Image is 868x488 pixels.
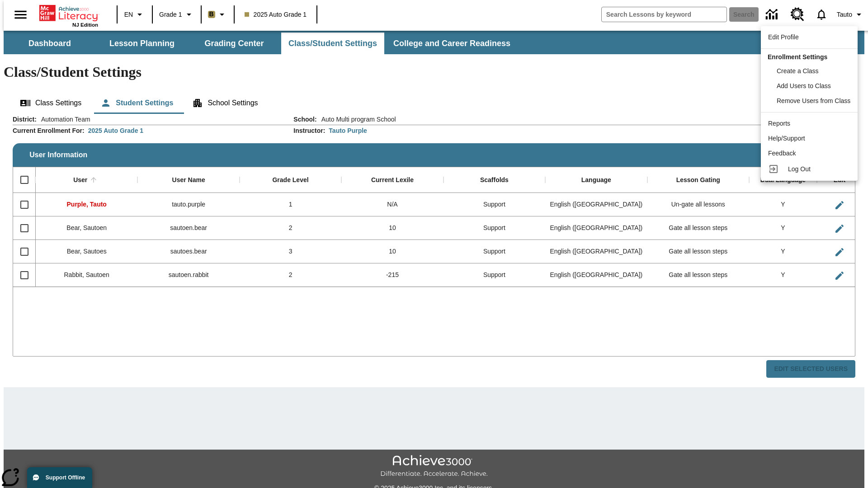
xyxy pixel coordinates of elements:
span: Remove Users from Class [777,97,850,104]
span: Help/Support [768,135,805,142]
span: Reports [768,120,790,127]
span: Add Users to Class [777,82,831,89]
span: Enrollment Settings [768,53,827,61]
span: Feedback [768,150,796,157]
span: Log Out [788,165,811,173]
span: Edit Profile [768,33,799,41]
span: Create a Class [777,67,819,75]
